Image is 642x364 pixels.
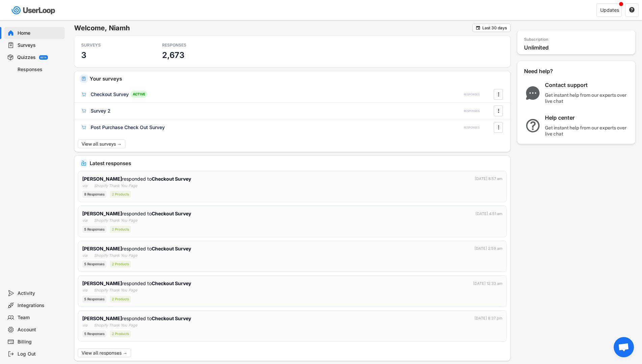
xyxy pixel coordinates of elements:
img: userloop-logo-01.svg [10,3,58,17]
div: Team [18,314,62,321]
div: Get instant help from our experts over live chat [545,92,629,104]
div: [DATE] 4:51 am [476,211,502,217]
div: [DATE] 2:59 am [475,246,502,251]
div: Get instant help from our experts over live chat [545,125,629,137]
div: Responses [18,66,62,73]
strong: [PERSON_NAME] [82,315,122,321]
div: Surveys [18,42,62,49]
div: responded to [82,210,192,217]
img: ChatMajor.svg [524,86,542,100]
div: BETA [40,56,47,59]
div: Account [18,327,62,333]
div: via [82,287,87,293]
div: Help center [545,114,629,121]
div: Activity [18,290,62,297]
text:  [498,91,499,98]
img: IncomingMajor.svg [81,161,86,166]
strong: [PERSON_NAME] [82,246,122,251]
div: responded to [82,280,192,287]
div: 2 Products [110,261,131,268]
div: via [82,323,87,328]
button:  [629,7,635,13]
button:  [495,89,502,99]
h3: 3 [81,50,86,60]
strong: Checkout Survey [152,211,191,216]
div: Need help? [524,68,571,75]
div: 2 Products [110,296,131,303]
div: Home [18,30,62,36]
div: Unlimited [524,44,632,51]
div: 5 Responses [82,296,106,303]
div: 2 Products [110,191,131,198]
div: RESPONSES [162,42,223,48]
div: 5 Responses [82,226,106,233]
div: Post Purchase Check Out Survey [91,124,165,131]
img: yH5BAEAAAAALAAAAAABAAEAAAIBRAA7 [89,289,93,293]
h6: Welcome, Niamh [74,24,472,32]
strong: [PERSON_NAME] [82,280,122,286]
strong: Checkout Survey [152,246,191,251]
img: yH5BAEAAAAALAAAAAABAAEAAAIBRAA7 [89,323,93,327]
div: 2 Products [110,330,131,337]
img: yH5BAEAAAAALAAAAAABAAEAAAIBRAA7 [89,184,93,188]
strong: Checkout Survey [152,315,191,321]
div: [DATE] 8:57 am [475,176,502,182]
div: Shopify Thank You Page [94,253,137,259]
div: Your surveys [90,76,505,81]
div: Survey 2 [91,108,111,114]
button: View all responses → [78,348,131,357]
div: Subscription [524,37,548,42]
button: View all surveys → [78,140,125,148]
div: responded to [82,245,192,252]
div: Updates [600,8,619,12]
div: Quizzes [17,54,36,61]
div: 5 Responses [82,330,106,337]
div: Integrations [18,302,62,309]
div: Open chat [614,337,634,357]
div: Shopify Thank You Page [94,323,137,328]
div: Shopify Thank You Page [94,287,137,293]
strong: Checkout Survey [152,176,191,182]
div: responded to [82,175,192,182]
text:  [476,25,480,30]
div: 2 Products [110,226,131,233]
button:  [495,106,502,116]
div: Latest responses [90,161,505,166]
div: Shopify Thank You Page [94,183,137,189]
div: via [82,183,87,189]
text:  [498,107,499,114]
div: Billing [18,339,62,345]
img: yH5BAEAAAAALAAAAAABAAEAAAIBRAA7 [89,219,93,223]
button:  [495,122,502,132]
text:  [629,7,635,13]
div: RESPONSES [464,109,480,113]
div: via [82,253,87,259]
div: 8 Responses [82,191,106,198]
div: Log Out [18,351,62,357]
img: QuestionMarkInverseMajor.svg [524,119,542,132]
strong: [PERSON_NAME] [82,211,122,216]
div: responded to [82,315,192,322]
img: yH5BAEAAAAALAAAAAABAAEAAAIBRAA7 [89,253,93,257]
div: via [82,218,87,223]
strong: [PERSON_NAME] [82,176,122,182]
div: [DATE] 12:33 am [473,281,502,286]
h3: 2,673 [162,50,184,60]
div: [DATE] 8:37 pm [475,315,502,321]
div: RESPONSES [464,93,480,96]
div: RESPONSES [464,126,480,129]
button:  [476,25,481,30]
div: 5 Responses [82,261,106,268]
div: Shopify Thank You Page [94,218,137,223]
div: Checkout Survey [91,91,129,98]
div: Last 30 days [482,26,507,30]
div: Contact support [545,82,629,89]
div: SURVEYS [81,42,142,48]
text:  [498,124,499,131]
strong: Checkout Survey [152,280,191,286]
div: ACTIVE [130,91,147,98]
